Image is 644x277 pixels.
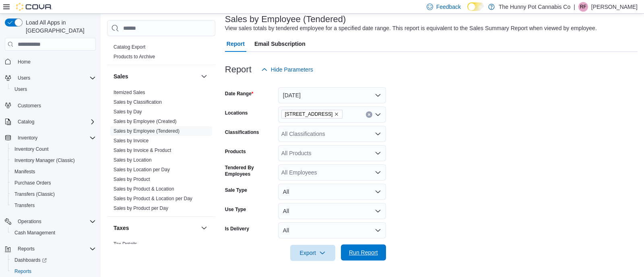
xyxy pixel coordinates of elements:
a: Sales by Classification [114,99,162,105]
a: Inventory Count [11,144,52,154]
a: Sales by Product & Location [114,186,174,192]
span: Inventory Manager (Classic) [11,156,96,165]
div: View sales totals by tendered employee for a specified date range. This report is equivalent to t... [225,24,597,33]
button: Run Report [341,244,386,261]
button: Open list of options [375,131,381,137]
a: Tax Details [114,241,137,247]
button: Catalog [2,116,99,127]
span: Feedback [436,3,461,11]
a: Transfers (Classic) [11,189,58,199]
button: Remove 2103 Yonge St from selection in this group [334,112,339,117]
span: Users [11,84,96,94]
span: [STREET_ADDRESS] [285,110,333,118]
span: Sales by Invoice [114,137,149,144]
span: Operations [14,217,96,226]
span: Sales by Day [114,109,142,115]
span: Inventory Count [11,144,96,154]
button: Transfers (Classic) [8,189,99,200]
label: Locations [225,110,248,116]
a: Sales by Product & Location per Day [114,196,192,201]
button: Open list of options [375,169,381,176]
div: Products [107,42,215,65]
button: Reports [14,244,38,254]
span: Reports [14,268,31,275]
button: [DATE] [278,87,386,103]
button: Hide Parameters [258,62,316,78]
span: Cash Management [11,228,96,238]
label: Sale Type [225,187,247,193]
a: Purchase Orders [11,178,54,188]
button: Taxes [114,224,198,232]
button: Users [14,73,33,83]
button: Taxes [199,223,209,233]
span: Catalog [18,119,34,125]
a: Dashboards [8,254,99,266]
span: Dashboards [14,257,47,263]
button: Sales [114,72,198,80]
a: Itemized Sales [114,90,145,95]
span: Catalog Export [114,44,145,50]
button: Users [8,84,99,95]
button: Inventory Count [8,144,99,155]
button: Manifests [8,166,99,177]
a: Catalog Export [114,44,145,50]
button: All [278,222,386,238]
span: Sales by Product [114,176,150,183]
a: Manifests [11,167,38,176]
div: Taxes [107,239,215,262]
span: Reports [14,244,96,254]
span: Users [18,75,30,81]
button: Reports [2,243,99,254]
span: Itemized Sales [114,89,145,96]
label: Tendered By Employees [225,164,275,177]
a: Cash Management [11,228,58,238]
h3: Report [225,65,252,74]
a: Sales by Product [114,176,150,182]
span: Sales by Product & Location [114,186,174,192]
span: Transfers [14,202,35,209]
span: Sales by Product per Day [114,205,168,211]
button: Catalog [14,117,37,127]
a: Sales by Day [114,109,142,115]
span: Transfers [11,201,96,210]
label: Classifications [225,129,259,135]
span: Inventory Count [14,146,49,152]
a: Customers [14,101,44,111]
button: Cash Management [8,227,99,238]
div: Richard Foster [578,2,588,12]
h3: Sales by Employee (Tendered) [225,14,346,24]
button: Operations [14,217,45,226]
button: Inventory [2,132,99,144]
span: Report [227,36,245,52]
button: Inventory [14,133,41,143]
button: Inventory Manager (Classic) [8,155,99,166]
a: Sales by Employee (Tendered) [114,128,180,134]
span: Products to Archive [114,53,155,60]
a: Products to Archive [114,54,155,60]
span: Sales by Location [114,157,152,163]
a: Transfers [11,201,38,210]
span: Email Subscription [254,36,305,52]
label: Date Range [225,90,254,97]
label: Use Type [225,206,246,213]
span: Sales by Product & Location per Day [114,195,192,202]
span: Run Report [349,248,378,256]
span: Sales by Employee (Tendered) [114,128,180,134]
button: Users [2,72,99,84]
a: Sales by Employee (Created) [114,119,177,124]
span: Load All Apps in [GEOGRAPHIC_DATA] [23,18,96,35]
h3: Taxes [114,224,129,232]
span: Operations [18,218,41,225]
label: Is Delivery [225,226,249,232]
a: Home [14,57,34,67]
p: The Hunny Pot Cannabis Co [499,2,570,12]
span: Transfers (Classic) [11,189,96,199]
span: Transfers (Classic) [14,191,55,197]
span: Customers [14,101,96,111]
span: Catalog [14,117,96,127]
button: All [278,184,386,200]
span: Inventory Manager (Classic) [14,157,75,164]
span: Sales by Classification [114,99,162,105]
span: Inventory [14,133,96,143]
span: Sales by Invoice & Product [114,147,171,154]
